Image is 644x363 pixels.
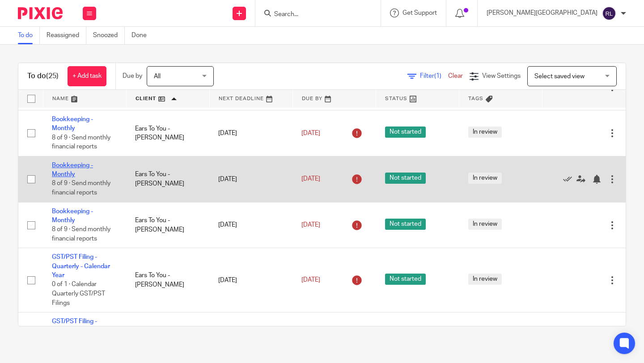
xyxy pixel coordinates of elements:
[534,73,585,80] span: Select saved view
[52,254,110,279] a: GST/PST Filing - Quarterly - Calendar Year
[52,318,110,343] a: GST/PST Filing - Quarterly - Calendar Year
[385,274,426,285] span: Not started
[209,110,292,156] td: [DATE]
[301,277,320,283] span: [DATE]
[385,127,426,138] span: Not started
[468,274,502,285] span: In review
[18,27,40,44] a: To do
[301,130,320,136] span: [DATE]
[126,156,209,202] td: Ears To You - [PERSON_NAME]
[273,11,354,19] input: Search
[487,8,597,17] p: [PERSON_NAME][GEOGRAPHIC_DATA]
[468,96,483,101] span: Tags
[46,72,59,80] span: (25)
[131,27,153,44] a: Done
[209,248,292,312] td: [DATE]
[468,219,502,230] span: In review
[52,282,105,306] span: 0 of 1 · Calendar Quarterly GST/PST Filings
[52,162,93,177] a: Bookkeeping - Monthly
[301,222,320,228] span: [DATE]
[52,208,93,224] a: Bookkeeping - Monthly
[123,72,142,80] p: Due by
[563,175,576,184] a: Mark as done
[126,110,209,156] td: Ears To You - [PERSON_NAME]
[602,6,616,21] img: svg%3E
[52,116,93,131] a: Bookkeeping - Monthly
[434,73,441,79] span: (1)
[154,73,161,80] span: All
[448,73,463,79] a: Clear
[209,156,292,202] td: [DATE]
[52,135,110,150] span: 8 of 9 · Send monthly financial reports
[468,173,502,184] span: In review
[209,202,292,248] td: [DATE]
[301,176,320,182] span: [DATE]
[468,127,502,138] span: In review
[385,173,426,184] span: Not started
[27,72,59,81] h1: To do
[126,202,209,248] td: Ears To You - [PERSON_NAME]
[47,27,86,44] a: Reassigned
[68,66,106,86] a: + Add task
[93,27,125,44] a: Snoozed
[385,219,426,230] span: Not started
[52,227,110,242] span: 8 of 9 · Send monthly financial reports
[402,10,437,16] span: Get Support
[126,248,209,312] td: Ears To You - [PERSON_NAME]
[420,73,448,79] span: Filter
[482,73,521,79] span: View Settings
[52,181,110,196] span: 8 of 9 · Send monthly financial reports
[18,7,63,19] img: Pixie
